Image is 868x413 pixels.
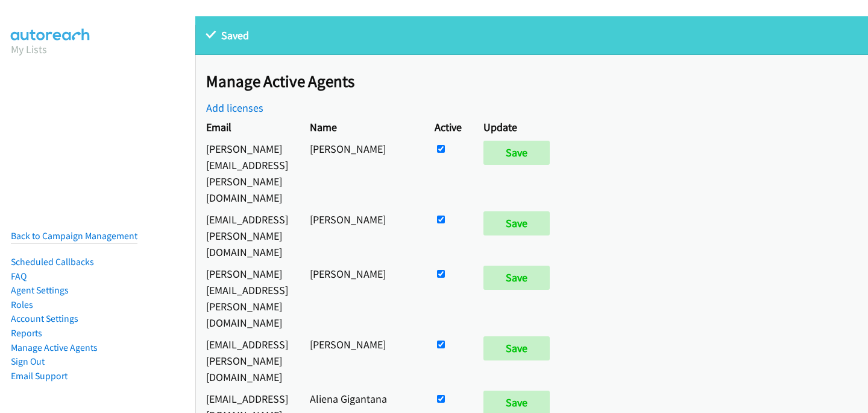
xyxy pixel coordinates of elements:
[195,138,299,208] td: [PERSON_NAME][EMAIL_ADDRESS][PERSON_NAME][DOMAIN_NAME]
[11,256,94,267] a: Scheduled Callbacks
[11,370,68,382] a: Email Support
[11,230,137,242] a: Back to Campaign Management
[11,356,45,367] a: Sign Out
[195,333,299,388] td: [EMAIL_ADDRESS][PERSON_NAME][DOMAIN_NAME]
[206,101,263,115] a: Add licenses
[206,71,868,92] h2: Manage Active Agents
[11,284,69,296] a: Agent Settings
[483,336,550,360] input: Save
[11,42,47,56] a: My Lists
[483,141,550,165] input: Save
[11,342,98,353] a: Manage Active Agents
[299,138,424,208] td: [PERSON_NAME]
[473,116,566,138] th: Update
[299,208,424,263] td: [PERSON_NAME]
[299,263,424,333] td: [PERSON_NAME]
[195,263,299,333] td: [PERSON_NAME][EMAIL_ADDRESS][PERSON_NAME][DOMAIN_NAME]
[299,116,424,138] th: Name
[11,313,78,324] a: Account Settings
[299,333,424,388] td: [PERSON_NAME]
[11,327,42,339] a: Reports
[195,116,299,138] th: Email
[483,211,550,235] input: Save
[483,266,550,290] input: Save
[11,299,33,310] a: Roles
[424,116,473,138] th: Active
[195,208,299,263] td: [EMAIL_ADDRESS][PERSON_NAME][DOMAIN_NAME]
[11,271,27,282] a: FAQ
[206,27,857,43] p: Saved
